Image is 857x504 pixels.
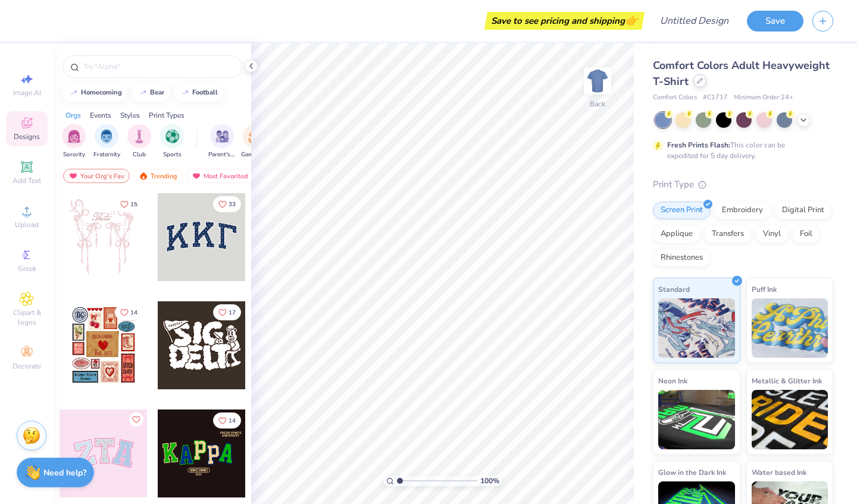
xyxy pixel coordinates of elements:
[213,412,241,429] button: Like
[658,390,735,449] img: Neon Ink
[704,225,752,243] div: Transfers
[14,132,40,141] span: Designs
[241,124,268,159] div: filter for Game Day
[163,150,182,159] span: Sports
[658,466,726,478] span: Glow in the Dark Ink
[658,283,690,295] span: Standard
[752,466,806,478] span: Water based Ink
[192,172,201,180] img: most_fav.gif
[752,374,822,387] span: Metallic & Glitter Ink
[653,93,697,103] span: Comfort Colors
[180,89,190,96] img: trend_line.gif
[12,176,41,185] span: Add Text
[81,89,122,96] div: homecoming
[734,93,793,103] span: Minimum Order: 24 +
[139,172,148,180] img: trending.gif
[127,124,151,159] button: filter button
[241,150,268,159] span: Game Day
[487,12,642,30] div: Save to see pricing and shipping
[714,201,771,219] div: Embroidery
[658,298,735,358] img: Standard
[150,89,164,96] div: bear
[138,89,148,96] img: trend_line.gif
[133,169,183,183] div: Trending
[133,130,146,143] img: Club Image
[18,264,36,273] span: Greek
[6,308,48,327] span: Clipart & logos
[229,310,236,316] span: 17
[747,11,803,31] button: Save
[229,201,236,207] span: 33
[703,93,728,103] span: # C1717
[63,169,130,183] div: Your Org's Fav
[248,130,262,143] img: Game Day Image
[774,201,832,219] div: Digital Print
[653,249,711,267] div: Rhinestones
[208,124,236,159] button: filter button
[165,130,179,143] img: Sports Image
[15,220,39,229] span: Upload
[13,88,41,97] span: Image AI
[65,110,81,121] div: Orgs
[160,124,184,159] button: filter button
[127,124,151,159] div: filter for Club
[93,124,120,159] div: filter for Fraternity
[653,178,833,191] div: Print Type
[90,110,111,121] div: Events
[68,172,78,180] img: most_fav.gif
[174,84,223,102] button: football
[133,150,146,159] span: Club
[149,110,184,121] div: Print Types
[100,130,113,143] img: Fraternity Image
[213,196,241,212] button: Like
[752,298,828,358] img: Puff Ink
[667,140,814,161] div: This color can be expedited for 5 day delivery.
[62,84,127,102] button: homecoming
[590,99,605,109] div: Back
[215,130,229,143] img: Parent's Weekend Image
[653,58,830,89] span: Comfort Colors Adult Heavyweight T-Shirt
[67,130,81,143] img: Sorority Image
[62,124,86,159] button: filter button
[653,201,711,219] div: Screen Print
[650,9,738,33] input: Untitled Design
[63,150,85,159] span: Sorority
[12,361,41,371] span: Decorate
[120,110,140,121] div: Styles
[208,124,236,159] div: filter for Parent's Weekend
[229,418,236,424] span: 14
[192,89,218,96] div: football
[69,89,79,96] img: trend_line.gif
[93,124,120,159] button: filter button
[130,310,137,316] span: 14
[129,412,143,427] button: Like
[82,61,234,73] input: Try "Alpha"
[241,124,268,159] button: filter button
[115,196,143,212] button: Like
[480,475,499,486] span: 100 %
[658,374,687,387] span: Neon Ink
[186,169,254,183] div: Most Favorited
[752,390,828,449] img: Metallic & Glitter Ink
[653,225,700,243] div: Applique
[586,69,609,93] img: Back
[792,225,820,243] div: Foil
[43,467,86,478] strong: Need help?
[625,13,638,27] span: 👉
[213,304,241,320] button: Like
[132,84,170,102] button: bear
[160,124,184,159] div: filter for Sports
[752,283,777,295] span: Puff Ink
[115,304,143,320] button: Like
[755,225,789,243] div: Vinyl
[667,140,730,150] strong: Fresh Prints Flash:
[93,150,120,159] span: Fraternity
[208,150,236,159] span: Parent's Weekend
[62,124,86,159] div: filter for Sorority
[130,201,137,207] span: 15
